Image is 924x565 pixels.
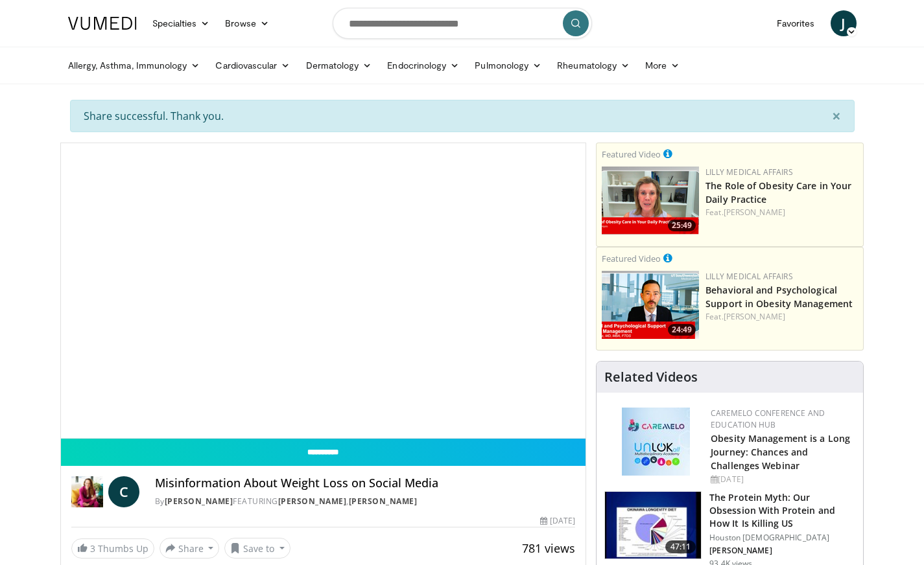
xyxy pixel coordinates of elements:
[602,167,699,235] a: 25:49
[71,476,103,507] img: Dr. Carolynn Francavilla
[705,207,858,218] div: Feat.
[540,515,575,527] div: [DATE]
[705,271,793,282] a: Lilly Medical Affairs
[668,220,696,231] span: 25:49
[665,540,696,553] span: 47:11
[155,476,575,490] h4: Misinformation About Weight Loss on Social Media
[379,52,467,78] a: Endocrinology
[145,10,218,36] a: Specialties
[711,432,850,472] a: Obesity Management is a Long Journey: Chances and Challenges Webinar
[819,100,854,132] button: ×
[90,542,95,555] span: 3
[108,476,139,507] a: C
[549,52,637,78] a: Rheumatology
[155,496,575,507] div: By FEATURING ,
[602,271,699,339] img: ba3304f6-7838-4e41-9c0f-2e31ebde6754.png.150x105_q85_crop-smart_upscale.png
[637,52,687,78] a: More
[349,496,418,507] a: [PERSON_NAME]
[70,100,855,132] div: Share successful. Thank you.
[207,52,298,78] a: Cardiovascular
[602,271,699,339] a: 24:49
[333,8,592,39] input: Search topics, interventions
[278,496,347,507] a: [PERSON_NAME]
[705,311,858,323] div: Feat.
[709,533,855,543] p: Houston [DEMOGRAPHIC_DATA]
[68,17,137,30] img: VuMedi Logo
[165,496,233,507] a: [PERSON_NAME]
[604,369,698,385] h4: Related Videos
[668,324,696,336] span: 24:49
[298,52,380,78] a: Dermatology
[709,546,855,556] p: [PERSON_NAME]
[605,492,701,559] img: b7b8b05e-5021-418b-a89a-60a270e7cf82.150x105_q85_crop-smart_upscale.jpg
[217,10,277,36] a: Browse
[522,540,575,556] span: 781 views
[705,167,793,178] a: Lilly Medical Affairs
[724,207,785,218] a: [PERSON_NAME]
[711,408,825,430] a: CaReMeLO Conference and Education Hub
[622,408,690,476] img: 45df64a9-a6de-482c-8a90-ada250f7980c.png.150x105_q85_autocrop_double_scale_upscale_version-0.2.jpg
[61,143,586,439] video-js: Video Player
[705,284,853,310] a: Behavioral and Psychological Support in Obesity Management
[224,538,290,559] button: Save to
[467,52,549,78] a: Pulmonology
[71,538,154,559] a: 3 Thumbs Up
[602,148,661,160] small: Featured Video
[711,474,853,485] div: [DATE]
[831,10,857,36] a: J
[769,10,823,36] a: Favorites
[705,179,851,205] a: The Role of Obesity Care in Your Daily Practice
[60,52,208,78] a: Allergy, Asthma, Immunology
[602,253,661,264] small: Featured Video
[160,538,220,559] button: Share
[724,311,785,322] a: [PERSON_NAME]
[602,167,699,235] img: e1208b6b-349f-4914-9dd7-f97803bdbf1d.png.150x105_q85_crop-smart_upscale.png
[709,491,855,530] h3: The Protein Myth: Our Obsession With Protein and How It Is Killing US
